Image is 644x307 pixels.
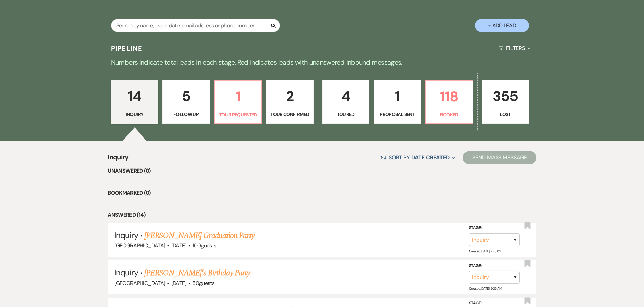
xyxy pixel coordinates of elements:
p: Lost [486,111,525,118]
span: Inquiry [114,230,138,240]
p: 118 [430,85,468,108]
h3: Pipeline [111,43,143,53]
span: Created: [DATE] 7:25 PM [469,249,501,253]
button: Sort By Date Created [377,149,458,166]
span: Date Created [411,154,450,161]
button: + Add Lead [475,19,529,32]
a: 4Toured [322,80,369,124]
p: Inquiry [115,111,154,118]
p: Tour Requested [219,111,257,118]
span: ↑↓ [379,154,387,161]
li: Unanswered (0) [108,166,536,175]
span: [DATE] [171,280,186,287]
a: 14Inquiry [111,80,158,124]
a: [PERSON_NAME]'s Birthday Party [144,267,250,279]
span: 50 guests [192,280,214,287]
label: Stage: [469,224,520,232]
a: 5Follow Up [162,80,210,124]
a: 355Lost [482,80,529,124]
p: Proposal Sent [378,111,416,118]
p: 355 [486,85,525,108]
span: [GEOGRAPHIC_DATA] [114,280,165,287]
a: 2Tour Confirmed [266,80,313,124]
p: 4 [327,85,365,108]
label: Stage: [469,300,520,307]
span: 100 guests [192,242,216,249]
p: Numbers indicate total leads in each stage. Red indicates leads with unanswered inbound messages. [79,57,566,68]
span: Inquiry [114,267,138,278]
p: Toured [327,111,365,118]
button: Filters [496,39,533,57]
input: Search by name, event date, email address or phone number [111,19,280,32]
a: 118Booked [425,80,473,124]
a: 1Tour Requested [214,80,262,124]
p: 1 [378,85,416,108]
span: Inquiry [108,152,129,166]
p: 2 [270,85,309,108]
p: 14 [115,85,154,108]
a: [PERSON_NAME] Graduation Party [144,229,254,242]
li: Bookmarked (0) [108,189,536,197]
p: Follow Up [167,111,205,118]
p: 5 [167,85,205,108]
label: Stage: [469,262,520,270]
span: [DATE] [171,242,186,249]
p: Tour Confirmed [270,111,309,118]
a: 1Proposal Sent [374,80,421,124]
span: [GEOGRAPHIC_DATA] [114,242,165,249]
button: Send Mass Message [463,151,536,164]
span: Created: [DATE] 9:35 AM [469,286,502,291]
p: Booked [430,111,468,118]
p: 1 [219,85,257,108]
li: Answered (14) [108,211,536,219]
